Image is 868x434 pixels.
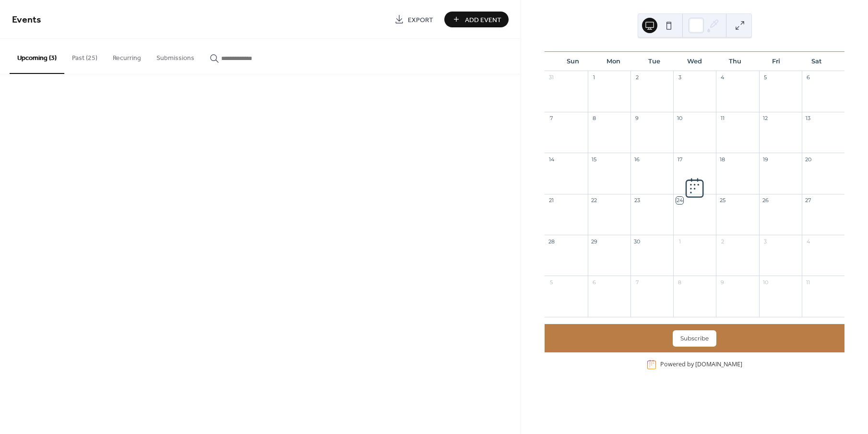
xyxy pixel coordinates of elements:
div: Wed [674,52,715,71]
div: 25 [719,197,726,204]
div: 24 [676,197,683,204]
div: 27 [805,197,812,204]
a: [DOMAIN_NAME] [695,361,742,369]
div: 31 [547,74,555,81]
div: 11 [805,278,812,286]
div: 5 [762,74,769,81]
div: 2 [719,238,726,245]
a: Export [387,12,440,27]
div: 1 [591,74,598,81]
div: 23 [633,197,641,204]
div: 8 [676,278,683,286]
div: Sat [796,52,837,71]
div: Mon [593,52,634,71]
div: 19 [762,156,769,163]
div: 4 [719,74,726,81]
span: Export [408,15,433,25]
button: Past (25) [64,39,105,73]
div: 15 [591,156,598,163]
div: 22 [591,197,598,204]
div: 28 [547,238,555,245]
div: 21 [547,197,555,204]
div: 9 [719,278,726,286]
div: 13 [805,115,812,122]
div: 14 [547,156,555,163]
div: 20 [805,156,812,163]
div: 1 [676,238,683,245]
div: Sun [552,52,593,71]
div: 29 [591,238,598,245]
div: 6 [805,74,812,81]
div: 10 [676,115,683,122]
button: Subscribe [673,330,716,347]
button: Submissions [149,39,202,73]
div: Fri [756,52,797,71]
div: 12 [762,115,769,122]
div: 7 [633,278,641,286]
div: 18 [719,156,726,163]
div: 6 [591,278,598,286]
div: 10 [762,278,769,286]
div: 2 [633,74,641,81]
div: 3 [676,74,683,81]
div: 8 [591,115,598,122]
div: 3 [762,238,769,245]
div: 26 [762,197,769,204]
div: 4 [805,238,812,245]
div: 30 [633,238,641,245]
div: Powered by [660,361,742,369]
div: 16 [633,156,641,163]
button: Add Event [444,12,509,27]
div: 9 [633,115,641,122]
div: 7 [547,115,555,122]
div: Thu [715,52,756,71]
span: Events [12,11,41,29]
div: Tue [634,52,675,71]
button: Recurring [105,39,149,73]
div: 5 [547,278,555,286]
div: 17 [676,156,683,163]
span: Add Event [465,15,501,25]
div: 11 [719,115,726,122]
button: Upcoming (3) [10,39,64,74]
